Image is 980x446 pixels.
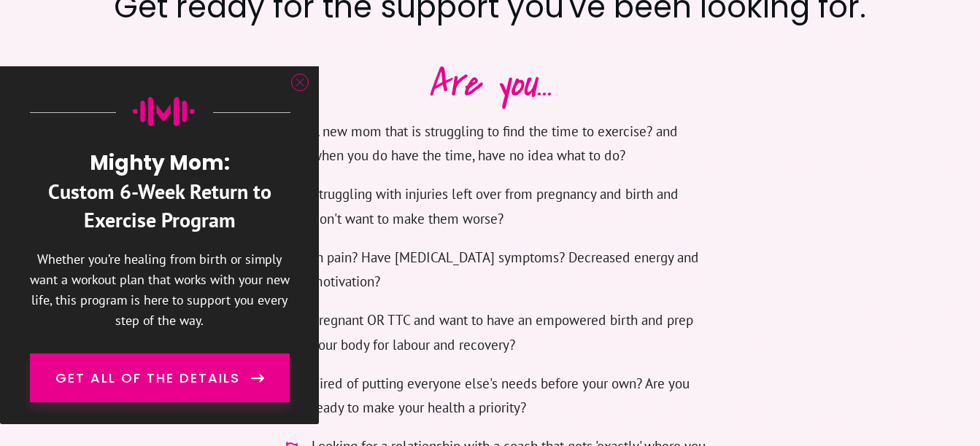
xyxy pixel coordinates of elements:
[312,372,706,420] span: Tired of putting everyone else's needs before your own? Are you ready to make your health a prior...
[55,368,240,388] span: Get all of the details
[312,182,706,231] span: Struggling with injuries left over from pregnancy and birth and don't want to make them worse?
[23,246,296,338] p: Whether you’re healing from birth or simply want a workout plan that works with your new life, th...
[312,308,706,357] span: Pregnant OR TTC and want to have an empowered birth and prep your body for labour and recovery?
[36,177,282,245] h2: Custom 6-Week Return to Exercise Program
[30,353,290,402] a: Get all of the details
[133,80,195,142] img: ico-mighty-mom
[36,149,282,177] h2: Mighty Mom:
[312,246,706,294] span: In pain? Have [MEDICAL_DATA] symptoms? Decreased energy and motivation?
[312,120,706,168] span: A new mom that is struggling to find the time to exercise? and when you do have the time, have no...
[97,55,884,111] h2: Are you...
